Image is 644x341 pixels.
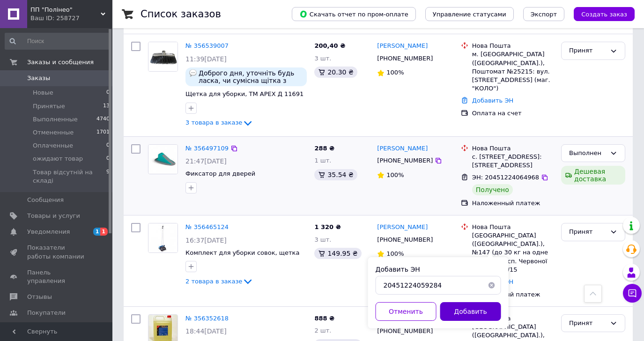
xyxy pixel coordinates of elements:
span: Принятые [33,102,65,111]
img: Фото товару [148,223,178,252]
span: Скачать отчет по пром-оплате [299,10,408,18]
div: м. [GEOGRAPHIC_DATA] ([GEOGRAPHIC_DATA].), Поштомат №25215: вул. [STREET_ADDRESS] (маг. "КОЛО") [472,50,554,93]
a: 2 товара в заказе [185,278,253,285]
button: Очистить [482,276,501,295]
span: Оплаченные [33,141,73,150]
span: 200,40 ₴ [314,42,345,49]
span: 0 [106,141,110,150]
span: 888 ₴ [314,315,334,322]
span: Заказы и сообщения [27,58,94,67]
span: Товар відсутній на складі [33,168,106,185]
span: Отзывы [27,293,52,301]
div: Наложенный платеж [472,290,554,299]
div: Нова Пошта [472,144,554,153]
h1: Список заказов [141,8,221,20]
span: Отмененные [33,128,74,137]
a: [PERSON_NAME] [377,223,428,232]
div: Наложенный платеж [472,199,554,208]
a: Создать заказ [564,10,635,17]
div: Оплата на счет [472,109,554,118]
span: 288 ₴ [314,145,334,152]
div: Принят [569,46,606,56]
img: Фото товару [148,145,178,174]
span: 3 товара в заказе [185,119,242,126]
button: Скачать отчет по пром-оплате [292,7,416,21]
a: № 356539007 [185,42,229,49]
span: ожидают товар [33,155,83,163]
span: 18:44[DATE] [185,327,227,335]
span: 4740 [96,115,110,124]
div: Нова Пошта [472,223,554,231]
label: Добавить ЭН [376,266,420,273]
button: Экспорт [523,7,564,21]
span: Создать заказ [581,11,627,18]
span: Новые [33,89,53,97]
span: 16:37[DATE] [185,237,227,244]
div: Принят [569,227,606,237]
div: Нова Пошта [472,314,554,323]
span: 1 320 ₴ [314,223,341,230]
div: [GEOGRAPHIC_DATA] ([GEOGRAPHIC_DATA].), №147 (до 30 кг на одне місце): просп. Червоної Калини, 97/15 [472,231,554,274]
a: [PERSON_NAME] [377,42,428,51]
span: Заказы [27,74,50,82]
div: Нова Пошта [472,42,554,50]
span: 100% [386,171,404,178]
a: Щетка для уборки, ТМ APEX Д 11691 [185,90,303,97]
span: 100% [386,250,404,257]
span: 1 [100,228,108,236]
span: ПП "Полінео" [30,6,101,14]
a: Фото товару [148,144,178,174]
span: 0 [106,89,110,97]
div: Ваш ID: 258727 [30,14,112,22]
span: 0 [106,155,110,163]
div: [PHONE_NUMBER] [375,325,435,337]
span: Выполненные [33,115,78,124]
button: Создать заказ [574,7,635,21]
a: Фото товару [148,42,178,72]
a: № 356497109 [185,145,229,152]
span: 1 шт. [314,157,331,164]
button: Управление статусами [425,7,514,21]
a: Фото товару [148,223,178,253]
div: 35.54 ₴ [314,169,357,180]
span: 2 шт. [314,327,331,334]
div: [PHONE_NUMBER] [375,234,435,246]
img: :speech_balloon: [189,69,197,77]
span: Доброго дня, уточніть будь ласка, чи сумісна щітка з Apex [PERSON_NAME]. [199,69,303,84]
span: 21:47[DATE] [185,157,227,165]
button: Добавить [440,302,501,321]
a: 3 товара в заказе [185,119,253,126]
img: Фото товару [148,42,178,71]
span: 9 [106,168,110,185]
a: № 356352618 [185,315,229,322]
input: Поиск [5,33,111,50]
span: 100% [386,69,404,76]
span: 3 шт. [314,236,331,243]
span: Покупатели [27,309,66,317]
span: 1701 [96,128,110,137]
span: 2 товара в заказе [185,278,242,285]
div: [PHONE_NUMBER] [375,155,435,167]
button: Отменить [376,302,437,321]
span: Товары и услуги [27,212,80,220]
a: Добавить ЭН [472,97,513,104]
div: с. [STREET_ADDRESS]: [STREET_ADDRESS] [472,153,554,170]
a: [PERSON_NAME] [377,144,428,153]
button: Чат с покупателем [623,284,642,303]
div: 20.30 ₴ [314,67,357,78]
a: Фиксатор для дверей [185,170,255,177]
span: Сообщения [27,196,64,204]
span: Экспорт [531,11,557,18]
a: Комплект для уборки совок, щетка [185,249,299,256]
div: Принят [569,319,606,328]
span: 13 [103,102,110,111]
span: ЭН: 20451224064968 [472,174,539,181]
span: 3 шт. [314,55,331,62]
span: 1 [93,228,101,236]
div: Выполнен [569,148,606,158]
span: Панель управления [27,268,87,285]
div: 149.95 ₴ [314,248,361,259]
